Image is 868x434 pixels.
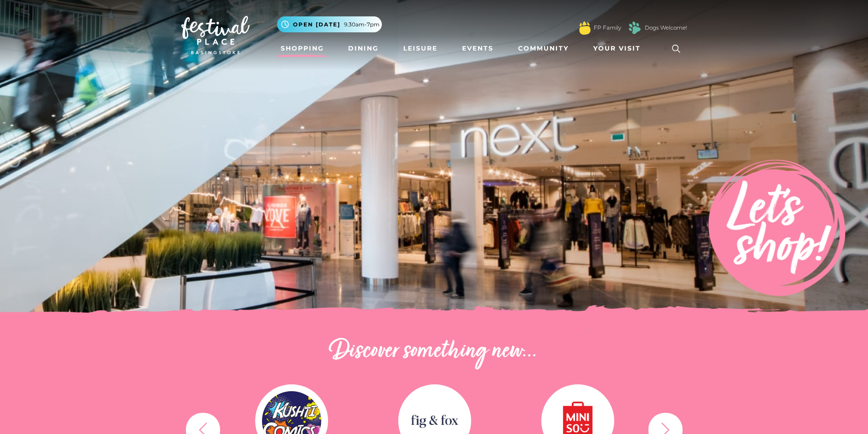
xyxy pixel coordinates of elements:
a: FP Family [594,24,621,32]
a: Events [458,40,497,57]
button: Open [DATE] 9.30am-7pm [277,16,382,32]
a: Dogs Welcome! [645,24,687,32]
a: Dining [344,40,382,57]
a: Community [514,40,572,57]
a: Shopping [277,40,328,57]
a: Leisure [400,40,441,57]
img: Festival Place Logo [181,16,250,54]
span: Your Visit [593,44,641,53]
span: Open [DATE] [293,20,340,29]
h2: Discover something new... [181,337,687,366]
a: Your Visit [590,40,649,57]
span: 9.30am-7pm [344,20,380,29]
